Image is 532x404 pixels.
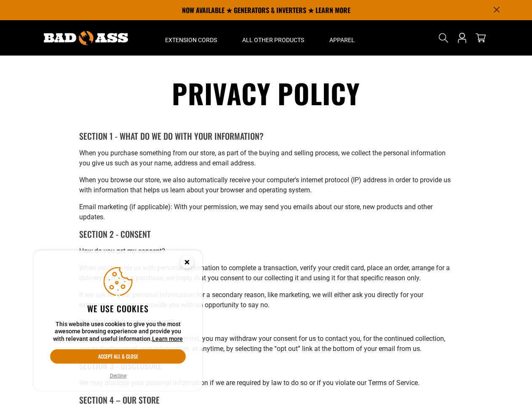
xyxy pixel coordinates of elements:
button: Accept all & close [50,349,186,364]
p: This website uses cookies to give you the most awesome browsing experience and provide you with r... [50,321,186,343]
summary: All Other Products [230,20,317,56]
p: If after you opt-in, you change your mind, you may withdraw your consent for us to contact you, f... [79,334,453,354]
p: Email marketing (if applicable): With your permission, we may send you emails about our store, ne... [79,202,453,222]
p: When you browse our store, we also automatically receive your computer's internet protocol (IP) a... [79,175,453,195]
img: Bad Ass Extension Cords [44,31,128,45]
h2: We use cookies [50,303,186,314]
span: All Other Products [242,36,304,44]
span: Extension Cords [165,36,217,44]
summary: Extension Cords [152,20,230,56]
p: When you provide us with personal information to complete a transaction, verify your credit card,... [79,263,453,283]
h6: SECTION 2 - CONSENT [79,229,453,239]
h6: SECTION 3 - DISCLOSURE [79,361,453,371]
aside: Cookie Consent [34,250,202,391]
h1: Privacy policy [79,76,453,111]
p: We may disclose your personal information if we are required by law to do so or if you violate ou... [79,378,453,388]
p: If we ask for your personal information for a secondary reason, like marketing, we will either as... [79,290,453,310]
p: When you purchase something from our store, as part of the buying and selling process, we collect... [79,148,453,168]
span: Apparel [329,36,355,44]
a: Learn more [152,335,183,342]
h6: SECTION 1 - WHAT DO WE DO WITH YOUR INFORMATION? [79,131,453,141]
summary: Search [437,31,450,45]
button: Decline [107,372,129,380]
summary: Apparel [317,20,367,56]
strong: How do you get my consent? [79,247,165,255]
